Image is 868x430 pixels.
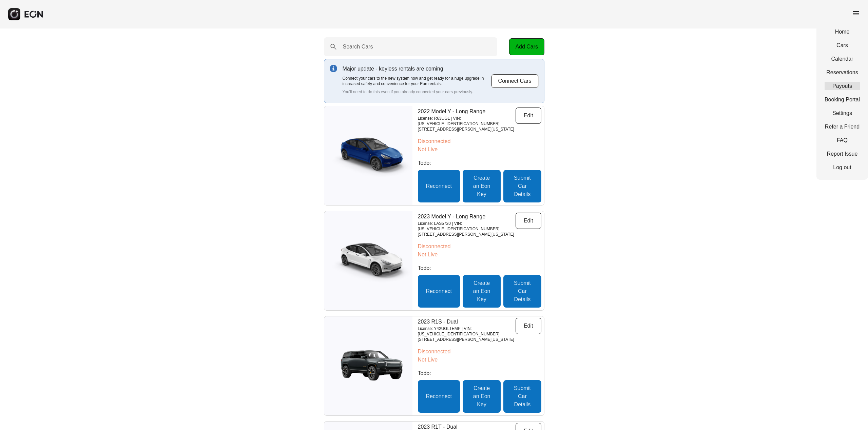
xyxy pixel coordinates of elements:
[825,69,860,77] a: Reservations
[503,170,541,202] button: Submit Car Details
[825,96,860,104] a: Booking Portal
[418,126,516,132] p: [STREET_ADDRESS][PERSON_NAME][US_STATE]
[330,65,337,72] img: info
[418,326,516,337] p: License: Y42UGLTEMP | VIN: [US_VEHICLE_IDENTIFICATION_NUMBER]
[825,123,860,131] a: Refer a Friend
[418,348,541,356] p: Disconnected
[343,76,491,86] p: Connect your cars to the new system now and get ready for a huge upgrade in increased safety and ...
[418,159,541,167] p: Todo:
[418,221,516,232] p: License: LAS5720 | VIN: [US_VEHICLE_IDENTIFICATION_NUMBER]
[418,107,516,116] p: 2022 Model Y - Long Range
[825,28,860,36] a: Home
[343,65,491,73] p: Major update - keyless rentals are coming
[825,163,860,172] a: Log out
[418,170,460,202] button: Reconnect
[516,107,541,124] button: Edit
[418,369,541,377] p: Todo:
[463,170,501,202] button: Create an Eon Key
[324,344,412,388] img: car
[825,82,860,90] a: Payouts
[418,242,541,251] p: Disconnected
[418,356,541,364] p: Not Live
[825,109,860,117] a: Settings
[343,43,373,51] label: Search Cars
[825,41,860,50] a: Cars
[516,213,541,229] button: Edit
[825,55,860,63] a: Calendar
[463,380,501,413] button: Create an Eon Key
[418,145,541,154] p: Not Live
[418,137,541,145] p: Disconnected
[418,275,460,308] button: Reconnect
[418,337,516,342] p: [STREET_ADDRESS][PERSON_NAME][US_STATE]
[516,318,541,334] button: Edit
[418,264,541,272] p: Todo:
[825,136,860,144] a: FAQ
[418,232,516,237] p: [STREET_ADDRESS][PERSON_NAME][US_STATE]
[852,9,860,17] span: menu
[324,134,412,178] img: car
[418,116,516,126] p: License: R63UGL | VIN: [US_VEHICLE_IDENTIFICATION_NUMBER]
[491,74,539,88] button: Connect Cars
[418,213,516,221] p: 2023 Model Y - Long Range
[509,38,544,55] button: Add Cars
[343,89,491,95] p: You'll need to do this even if you already connected your cars previously.
[418,251,541,259] p: Not Live
[503,275,541,308] button: Submit Car Details
[825,150,860,158] a: Report Issue
[418,380,460,413] button: Reconnect
[324,239,412,283] img: car
[418,318,516,326] p: 2023 R1S - Dual
[503,380,541,413] button: Submit Car Details
[463,275,501,308] button: Create an Eon Key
